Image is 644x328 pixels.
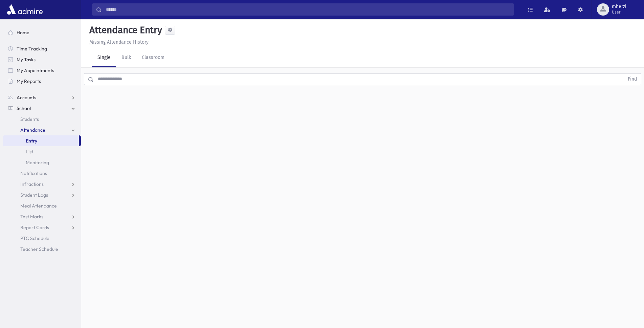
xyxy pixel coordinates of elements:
input: Search [102,3,514,16]
img: AdmirePro [5,3,44,16]
a: Monitoring [3,157,81,168]
a: Bulk [116,48,136,67]
span: Entry [26,138,37,144]
span: Infractions [20,181,44,187]
u: Missing Attendance History [89,39,149,45]
span: Monitoring [26,159,49,166]
a: Student Logs [3,190,81,200]
a: Test Marks [3,211,81,222]
a: Home [3,27,81,38]
span: PTC Schedule [20,235,49,241]
a: Missing Attendance History [87,39,149,45]
a: Time Tracking [3,43,81,54]
a: Notifications [3,168,81,179]
span: Attendance [20,127,45,133]
a: My Reports [3,76,81,87]
span: My Appointments [17,67,54,73]
a: Single [92,48,116,67]
h5: Attendance Entry [87,24,162,36]
span: Teacher Schedule [20,246,58,252]
span: Students [20,116,39,122]
a: PTC Schedule [3,233,81,244]
a: Entry [3,135,79,146]
a: Accounts [3,92,81,103]
a: Infractions [3,179,81,190]
span: Meal Attendance [20,203,57,209]
a: My Appointments [3,65,81,76]
span: Student Logs [20,192,48,198]
span: Notifications [20,170,47,176]
span: Test Marks [20,214,43,220]
span: Time Tracking [17,46,47,52]
span: User [612,9,626,15]
button: Find [624,73,641,85]
span: Accounts [17,94,36,101]
a: Students [3,114,81,125]
a: Meal Attendance [3,200,81,211]
span: Report Cards [20,224,49,231]
a: Report Cards [3,222,81,233]
span: My Reports [17,78,41,84]
span: My Tasks [17,57,36,63]
span: Home [17,29,29,36]
a: Teacher Schedule [3,244,81,255]
a: My Tasks [3,54,81,65]
span: mherzl [612,4,626,9]
span: List [26,149,33,155]
span: School [17,105,31,111]
a: School [3,103,81,114]
a: Attendance [3,125,81,135]
a: Classroom [136,48,170,67]
a: List [3,146,81,157]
